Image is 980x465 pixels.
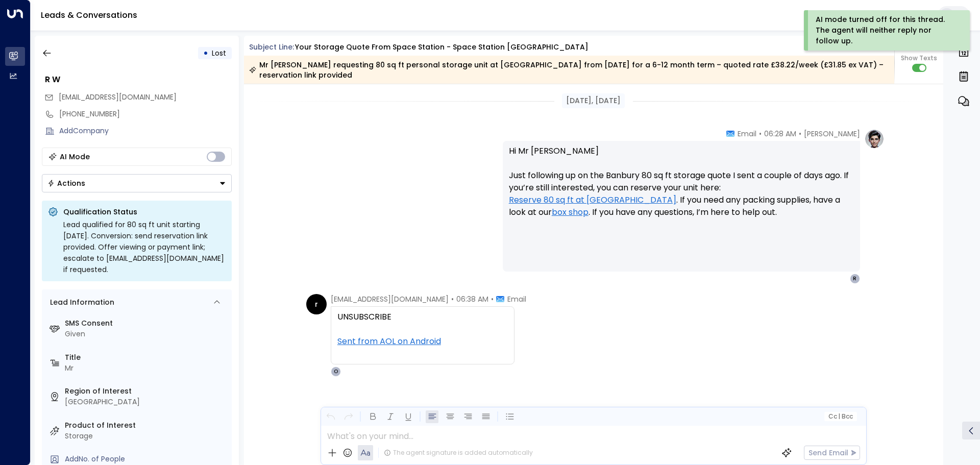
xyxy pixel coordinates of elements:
div: Actions [47,179,85,188]
span: • [491,294,494,304]
div: [DATE], [DATE] [562,93,625,108]
div: Mr [65,363,228,374]
img: profile-logo.png [864,129,885,149]
span: [PERSON_NAME] [804,129,860,139]
span: Lost [212,48,226,58]
a: Leads & Conversations [41,9,137,21]
span: [EMAIL_ADDRESS][DOMAIN_NAME] [331,294,449,304]
div: R W [45,74,232,86]
label: Title [65,352,228,363]
div: AddNo. of People [65,454,228,464]
button: Cc|Bcc [824,412,856,422]
span: Show Texts [901,54,937,63]
div: r [306,294,327,314]
div: Given [65,329,228,339]
div: AI mode turned off for this thread. The agent will neither reply nor follow up. [816,14,956,46]
span: • [451,294,454,304]
span: Subject Line: [249,42,294,52]
div: • [203,44,208,62]
div: Storage [65,431,228,442]
div: Your storage quote from Space Station - Space Station [GEOGRAPHIC_DATA] [295,42,589,53]
div: O [331,366,341,377]
label: Region of Interest [65,386,228,397]
button: Actions [42,174,232,192]
p: Hi Mr [PERSON_NAME] Just following up on the Banbury 80 sq ft storage quote I sent a couple of da... [509,145,854,231]
span: 06:28 AM [764,129,796,139]
p: Qualification Status [63,207,226,217]
div: AI Mode [60,152,90,162]
div: Lead Information [46,297,114,308]
label: Product of Interest [65,420,228,431]
div: Lead qualified for 80 sq ft unit starting [DATE]. Conversion: send reservation link provided. Off... [63,219,226,275]
a: Reserve 80 sq ft at [GEOGRAPHIC_DATA] [509,194,676,206]
a: Sent from AOL on Android [337,335,441,348]
span: Email [738,129,756,139]
span: • [759,129,762,139]
div: [PHONE_NUMBER] [59,109,232,119]
div: AddCompany [59,126,232,136]
span: 06:38 AM [456,294,488,304]
span: Email [507,294,526,304]
div: The agent signature is added automatically [384,448,533,457]
span: • [799,129,801,139]
span: Cc Bcc [828,413,852,420]
a: box shop [552,206,589,218]
label: SMS Consent [65,318,228,329]
div: Button group with a nested menu [42,174,232,192]
button: Undo [324,410,337,423]
div: UNSUBSCRIBE [337,311,508,360]
div: Mr [PERSON_NAME] requesting 80 sq ft personal storage unit at [GEOGRAPHIC_DATA] from [DATE] for a... [249,60,889,80]
div: R [850,274,860,284]
span: rsd161727@aol.com [59,92,177,103]
div: [GEOGRAPHIC_DATA] [65,397,228,407]
span: [EMAIL_ADDRESS][DOMAIN_NAME] [59,92,177,102]
span: | [838,413,840,420]
button: Redo [342,410,355,423]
